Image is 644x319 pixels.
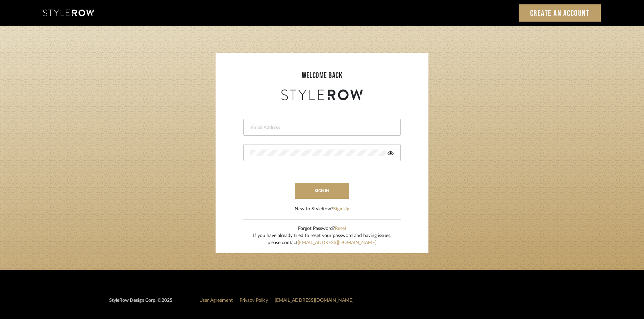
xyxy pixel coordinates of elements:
[240,298,268,303] a: Privacy Policy
[333,206,349,213] button: Sign Up
[250,124,392,131] input: Email Address
[222,70,422,82] div: welcome back
[295,206,349,213] div: New to StyleRow?
[275,298,353,303] a: [EMAIL_ADDRESS][DOMAIN_NAME]
[253,225,391,232] div: Forgot Password?
[519,4,601,22] a: Create an Account
[335,225,346,232] button: Reset
[199,298,233,303] a: User Agreement
[295,183,349,199] button: sign in
[253,232,391,246] div: If you have already tried to reset your password and having issues, please contact
[298,240,376,245] a: [EMAIL_ADDRESS][DOMAIN_NAME]
[109,297,172,310] div: StyleRow Design Corp. ©2025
